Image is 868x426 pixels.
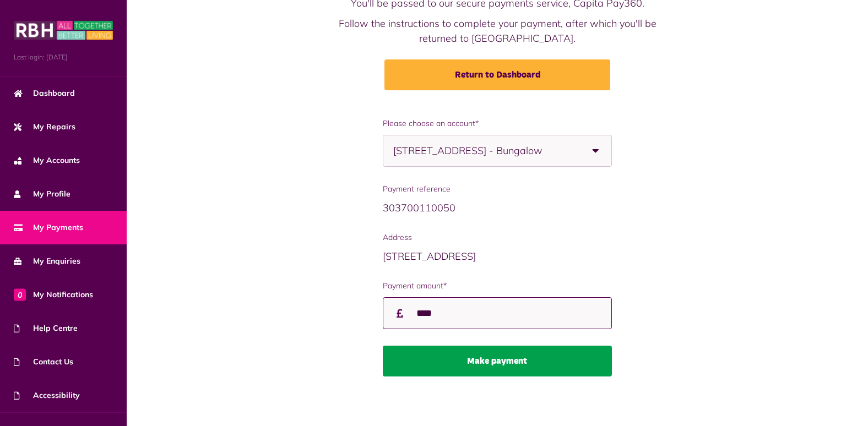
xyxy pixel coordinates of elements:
[14,288,26,301] span: 0
[14,323,78,334] span: Help Centre
[383,183,611,195] span: Payment reference
[383,201,455,214] span: 303700110050
[14,121,75,133] span: My Repairs
[14,255,80,267] span: My Enquiries
[14,289,93,301] span: My Notifications
[14,52,113,62] span: Last login: [DATE]
[14,356,73,368] span: Contact Us
[383,250,476,263] span: [STREET_ADDRESS]
[14,88,75,99] span: Dashboard
[383,346,611,376] button: Make payment
[14,188,70,200] span: My Profile
[14,390,80,401] span: Accessibility
[14,19,113,41] img: MyRBH
[384,59,610,90] a: Return to Dashboard
[383,118,611,129] span: Please choose an account*
[393,135,545,166] span: [STREET_ADDRESS] - Bungalow
[14,222,83,233] span: My Payments
[323,16,672,46] p: Follow the instructions to complete your payment, after which you'll be returned to [GEOGRAPHIC_D...
[383,280,611,292] label: Payment amount*
[383,232,611,243] span: Address
[14,155,80,166] span: My Accounts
